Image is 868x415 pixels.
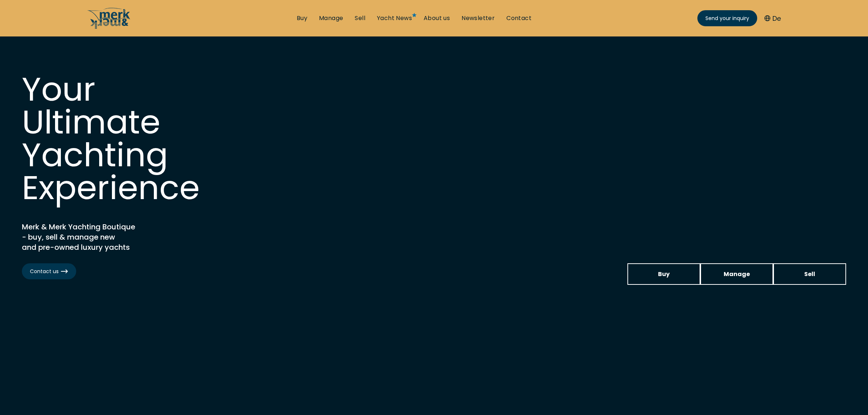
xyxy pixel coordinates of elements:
a: Newsletter [462,14,495,22]
a: Contact us [22,263,76,279]
h2: Merk & Merk Yachting Boutique - buy, sell & manage new and pre-owned luxury yachts [22,222,204,252]
a: Contact [506,14,532,22]
a: Manage [700,263,773,285]
span: Manage [724,269,750,279]
span: Sell [804,269,815,279]
a: Sell [773,263,846,285]
a: Sell [355,14,365,22]
button: De [764,13,781,23]
span: Contact us [30,268,68,275]
a: Send your inquiry [697,10,757,26]
a: Manage [319,14,343,22]
a: Yacht News [377,14,412,22]
span: Send your inquiry [705,15,749,22]
a: About us [424,14,450,22]
span: Buy [658,269,670,279]
a: Buy [627,263,700,285]
h1: Your Ultimate Yachting Experience [22,73,241,204]
a: Buy [297,14,307,22]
